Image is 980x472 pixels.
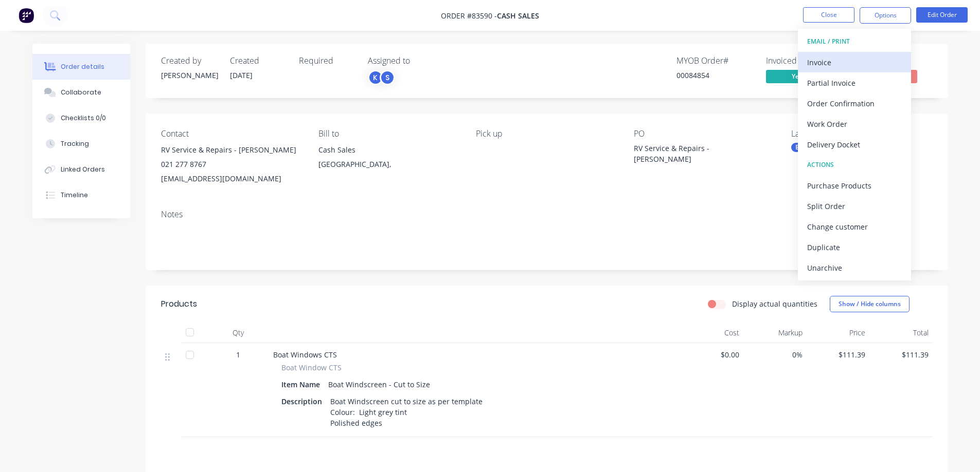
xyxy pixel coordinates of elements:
div: EMAIL / PRINT [807,35,902,48]
span: 0% [747,349,803,360]
div: 021 277 8767 [161,157,302,172]
img: Factory [19,8,34,23]
button: Close [803,7,854,23]
div: Delivery Docket [807,137,902,152]
div: Tracking [61,139,89,148]
div: 00084854 [676,70,754,81]
div: Invoiced [766,56,843,66]
div: [EMAIL_ADDRESS][DOMAIN_NAME] [161,172,302,186]
div: Unarchive [807,260,902,275]
div: RV Service & Repairs - [PERSON_NAME] [161,143,302,157]
div: Partial Invoice [807,75,902,90]
div: Boat Windscreen - Cut to Size [324,377,434,392]
div: Contact [161,129,302,139]
div: Qty [207,323,269,343]
button: Duplicate [798,237,911,257]
div: Collaborate [61,88,101,97]
div: Work Order [807,117,902,131]
div: Change customer [807,219,902,234]
span: Cash Sales [497,11,539,21]
div: Required [299,56,355,66]
button: Show / Hide columns [830,296,910,312]
div: Duplicate [807,240,902,255]
button: Purchase Products [798,175,911,196]
button: Checklists 0/0 [32,105,130,131]
button: Invoice [798,52,911,72]
span: Yes [766,70,828,83]
div: Products [161,298,197,310]
button: Work Order [798,114,911,134]
div: Markup [743,323,807,343]
div: ACTIONS [807,158,902,172]
button: EMAIL / PRINT [798,31,911,52]
div: Cost [681,323,744,343]
div: Labels [791,129,932,139]
div: BLUE JOB [791,143,828,152]
button: Split Order [798,196,911,216]
div: K [368,70,383,85]
button: Delivery Docket [798,134,911,155]
div: Description [281,394,326,409]
div: [GEOGRAPHIC_DATA], [318,157,459,172]
div: RV Service & Repairs - [PERSON_NAME] [634,143,762,164]
div: Cash Sales[GEOGRAPHIC_DATA], [318,143,459,176]
div: Cash Sales [318,143,459,157]
div: Notes [161,210,933,219]
button: Unarchive [798,257,911,278]
button: Order Confirmation [798,93,911,114]
div: RV Service & Repairs - [PERSON_NAME]021 277 8767[EMAIL_ADDRESS][DOMAIN_NAME] [161,143,302,186]
button: Collaborate [32,80,130,105]
div: Created by [161,56,218,66]
button: Timeline [32,182,130,208]
span: $111.39 [811,349,866,360]
span: 1 [236,349,240,360]
button: Partial Invoice [798,72,911,93]
div: Linked Orders [61,165,105,174]
span: $0.00 [685,349,740,360]
div: S [380,70,395,85]
label: Display actual quantities [732,298,817,309]
span: Boat Window CTS [281,362,342,373]
button: Linked Orders [32,157,130,182]
button: Change customer [798,216,911,237]
div: Total [869,323,933,343]
button: ACTIONS [798,155,911,175]
div: Order Confirmation [807,96,902,111]
div: Purchase Products [807,178,902,193]
div: Order details [61,62,104,71]
span: [DATE] [230,70,253,80]
div: [PERSON_NAME] [161,70,218,81]
div: Split Order [807,199,902,214]
div: Created [230,56,287,66]
div: Checklists 0/0 [61,114,106,123]
div: Price [807,323,870,343]
span: Order #83590 - [441,11,497,21]
div: Item Name [281,377,324,392]
div: Bill to [318,129,459,139]
div: Assigned to [368,56,471,66]
button: Tracking [32,131,130,157]
div: Pick up [476,129,617,139]
div: PO [634,129,775,139]
button: Order details [32,54,130,80]
div: MYOB Order # [676,56,754,66]
div: Boat Windscreen cut to size as per template Colour: Light grey tint Polished edges [326,394,487,430]
button: Options [860,7,911,24]
div: Invoice [807,55,902,70]
div: Timeline [61,191,88,200]
span: Boat Windows CTS [273,350,337,360]
span: $111.39 [874,349,929,360]
button: Edit Order [916,7,968,23]
button: KS [368,70,395,85]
